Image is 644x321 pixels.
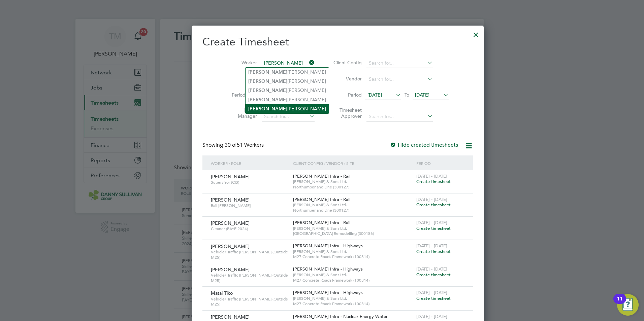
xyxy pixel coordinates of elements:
label: Client Config [331,60,362,66]
b: [PERSON_NAME] [248,69,287,75]
input: Search for... [366,59,433,68]
span: [PERSON_NAME] Infra - Highways [293,266,363,272]
span: To [402,91,411,99]
span: Create timesheet [416,179,451,184]
span: [PERSON_NAME] Infra - Rail [293,197,350,202]
span: Create timesheet [416,295,451,301]
li: [PERSON_NAME] [246,104,329,113]
span: [PERSON_NAME] [211,197,250,203]
span: [PERSON_NAME] Infra - Rail [293,220,350,225]
label: Period [331,92,362,98]
span: [PERSON_NAME] & Sons Ltd. [293,202,413,208]
label: Timesheet Approver [331,107,362,119]
span: Create timesheet [416,249,451,254]
span: [PERSON_NAME] & Sons Ltd. [293,249,413,254]
b: [PERSON_NAME] [248,87,287,93]
button: Open Resource Center, 11 new notifications [617,294,639,316]
span: Matai Tiko [211,290,233,296]
span: [PERSON_NAME] & Sons Ltd. [293,226,413,231]
input: Search for... [262,59,315,68]
span: 30 of [225,142,237,148]
span: [PERSON_NAME] & Sons Ltd. [293,272,413,278]
span: [PERSON_NAME] Infra - Nuclear Energy Water [293,314,388,319]
span: Create timesheet [416,272,451,278]
li: [PERSON_NAME] [246,86,329,95]
input: Search for... [366,112,433,121]
div: 11 [617,299,623,308]
span: M27 Concrete Roads Framework (100314) [293,254,413,259]
span: [DATE] - [DATE] [416,314,447,319]
span: M27 Concrete Roads Framework (100314) [293,278,413,283]
label: Period Type [227,92,257,98]
span: [DATE] - [DATE] [416,290,447,295]
span: [DATE] [415,92,429,98]
span: [DATE] - [DATE] [416,197,447,202]
span: [PERSON_NAME] Infra - Highways [293,243,363,249]
span: [PERSON_NAME] [211,243,250,249]
span: Supervisor (CIS) [211,180,288,185]
span: [DATE] - [DATE] [416,243,447,249]
b: [PERSON_NAME] [248,97,287,103]
h2: Create Timesheet [202,35,473,49]
li: [PERSON_NAME] [246,77,329,86]
span: Vehicle/ Traffic [PERSON_NAME] (Outside M25) [211,249,288,260]
span: [PERSON_NAME] [211,220,250,226]
span: Northumberland Line (300127) [293,184,413,190]
span: 51 Workers [225,142,264,148]
li: [PERSON_NAME] [246,95,329,104]
label: Hide created timesheets [390,142,458,148]
span: [PERSON_NAME] [211,266,250,273]
span: Create timesheet [416,225,451,231]
b: [PERSON_NAME] [248,78,287,84]
label: Vendor [331,76,362,82]
span: Vehicle/ Traffic [PERSON_NAME] (Outside M25) [211,273,288,283]
span: Rail [PERSON_NAME] [211,203,288,208]
span: [PERSON_NAME] & Sons Ltd. [293,179,413,184]
span: [PERSON_NAME] [211,174,250,180]
label: Worker [227,60,257,66]
span: Northumberland Line (300127) [293,208,413,213]
li: [PERSON_NAME] [246,68,329,77]
span: [PERSON_NAME] Infra - Highways [293,290,363,295]
span: Create timesheet [416,202,451,208]
span: [DATE] - [DATE] [416,220,447,225]
div: Worker / Role [209,155,291,171]
span: [DATE] - [DATE] [416,173,447,179]
label: Hiring Manager [227,107,257,119]
span: [PERSON_NAME] & Sons Ltd. [293,296,413,301]
input: Search for... [366,75,433,84]
label: Site [227,76,257,82]
span: [DATE] [367,92,382,98]
span: M27 Concrete Roads Framework (100314) [293,301,413,307]
span: Cleaner (PAYE 2024) [211,226,288,231]
span: [PERSON_NAME] Infra - Rail [293,173,350,179]
div: Showing [202,142,265,149]
span: Vehicle/ Traffic [PERSON_NAME] (Outside M25) [211,296,288,307]
span: [GEOGRAPHIC_DATA] Remodelling (300156) [293,231,413,236]
div: Client Config / Vendor / Site [291,155,415,171]
input: Search for... [262,112,315,121]
b: [PERSON_NAME] [248,106,287,112]
div: Period [415,155,466,171]
span: [DATE] - [DATE] [416,266,447,272]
